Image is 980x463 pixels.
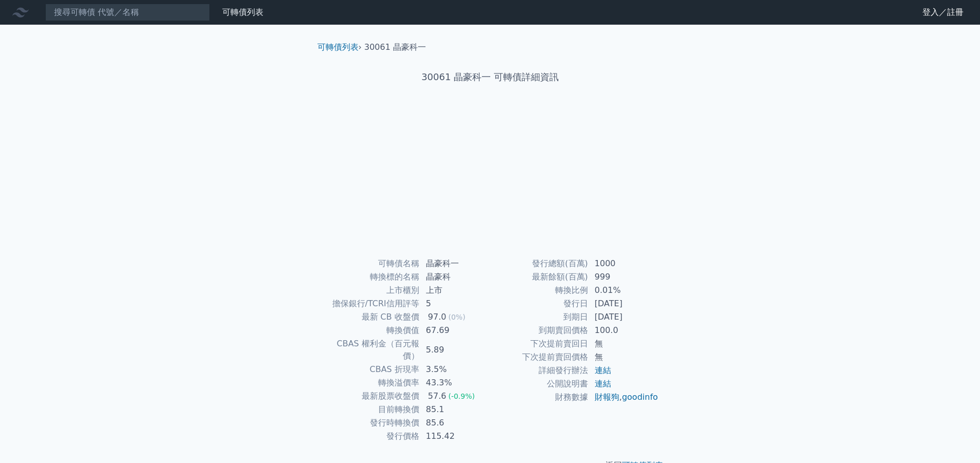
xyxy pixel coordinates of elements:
[322,416,420,430] td: 發行時轉換價
[317,41,362,53] li: ›
[322,324,420,337] td: 轉換價值
[490,391,589,404] td: 財務數據
[420,363,490,376] td: 3.5%
[914,4,972,21] a: 登入／註冊
[420,284,490,297] td: 上市
[929,414,980,463] iframe: Chat Widget
[420,270,490,284] td: 晶豪科
[448,392,475,400] span: (-0.9%)
[45,4,210,21] input: 搜尋可轉債 代號／名稱
[322,310,420,324] td: 最新 CB 收盤價
[490,270,589,284] td: 最新餘額(百萬)
[309,70,671,84] h1: 30061 晶豪科一 可轉債詳細資訊
[595,392,619,402] a: 財報狗
[589,284,659,297] td: 0.01%
[322,363,420,376] td: CBAS 折現率
[322,390,420,403] td: 最新股票收盤價
[490,284,589,297] td: 轉換比例
[589,257,659,270] td: 1000
[420,324,490,337] td: 67.69
[420,337,490,363] td: 5.89
[420,297,490,310] td: 5
[589,324,659,337] td: 100.0
[589,270,659,284] td: 999
[420,430,490,443] td: 115.42
[317,42,359,52] a: 可轉債列表
[322,430,420,443] td: 發行價格
[490,297,589,310] td: 發行日
[322,297,420,310] td: 擔保銀行/TCRI信用評等
[490,310,589,324] td: 到期日
[490,377,589,391] td: 公開說明書
[426,311,449,323] div: 97.0
[929,414,980,463] div: 聊天小工具
[490,350,589,364] td: 下次提前賣回價格
[222,7,263,17] a: 可轉債列表
[420,416,490,430] td: 85.6
[490,337,589,350] td: 下次提前賣回日
[589,310,659,324] td: [DATE]
[426,390,449,402] div: 57.6
[322,376,420,390] td: 轉換溢價率
[589,350,659,364] td: 無
[589,337,659,350] td: 無
[322,257,420,270] td: 可轉債名稱
[490,364,589,377] td: 詳細發行辦法
[322,270,420,284] td: 轉換標的名稱
[595,379,611,388] a: 連結
[322,284,420,297] td: 上市櫃別
[322,403,420,416] td: 目前轉換價
[448,313,465,321] span: (0%)
[420,376,490,390] td: 43.3%
[490,324,589,337] td: 到期賣回價格
[589,297,659,310] td: [DATE]
[490,257,589,270] td: 發行總額(百萬)
[595,365,611,375] a: 連結
[589,391,659,404] td: ,
[322,337,420,363] td: CBAS 權利金（百元報價）
[622,392,658,402] a: goodinfo
[420,403,490,416] td: 85.1
[364,41,426,53] li: 30061 晶豪科一
[420,257,490,270] td: 晶豪科一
